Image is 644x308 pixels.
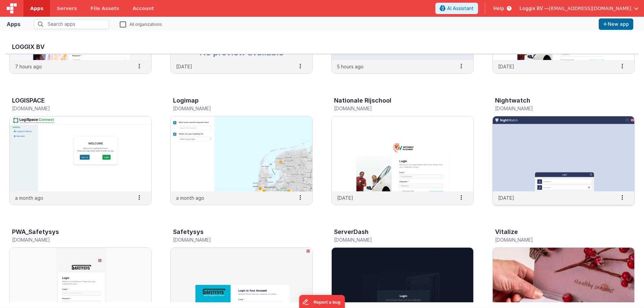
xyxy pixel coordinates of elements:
[493,5,504,12] span: Help
[447,5,474,12] span: AI Assistant
[435,3,478,14] button: AI Assistant
[12,106,135,111] h5: [DOMAIN_NAME]
[334,237,457,242] h5: [DOMAIN_NAME]
[498,63,514,70] p: [DATE]
[173,106,296,111] h5: [DOMAIN_NAME]
[520,5,639,12] button: Loggix BV — [EMAIL_ADDRESS][DOMAIN_NAME]
[520,5,549,12] span: Loggix BV —
[337,63,364,70] p: 5 hours ago
[173,97,199,104] h3: Logimap
[495,229,518,235] h3: Vitalize
[12,97,45,104] h3: LOGISPACE
[495,237,618,242] h5: [DOMAIN_NAME]
[334,97,391,104] h3: Nationale Rijschool
[34,19,109,29] input: Search apps
[334,229,369,235] h3: ServerDash
[495,106,618,111] h5: [DOMAIN_NAME]
[337,194,353,201] p: [DATE]
[15,63,42,70] p: 7 hours ago
[498,194,514,201] p: [DATE]
[12,237,135,242] h5: [DOMAIN_NAME]
[12,229,59,235] h3: PWA_Safetysys
[30,5,43,12] span: Apps
[176,194,204,201] p: a month ago
[12,44,632,50] h3: Loggix BV
[176,63,192,70] p: [DATE]
[15,194,43,201] p: a month ago
[549,5,631,12] span: [EMAIL_ADDRESS][DOMAIN_NAME]
[120,21,162,27] label: All organizations
[599,18,633,30] button: New app
[495,97,530,104] h3: Nightwatch
[334,106,457,111] h5: [DOMAIN_NAME]
[173,237,296,242] h5: [DOMAIN_NAME]
[7,20,20,28] div: Apps
[57,5,77,12] span: Servers
[173,229,204,235] h3: Safetysys
[91,5,119,12] span: File Assets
